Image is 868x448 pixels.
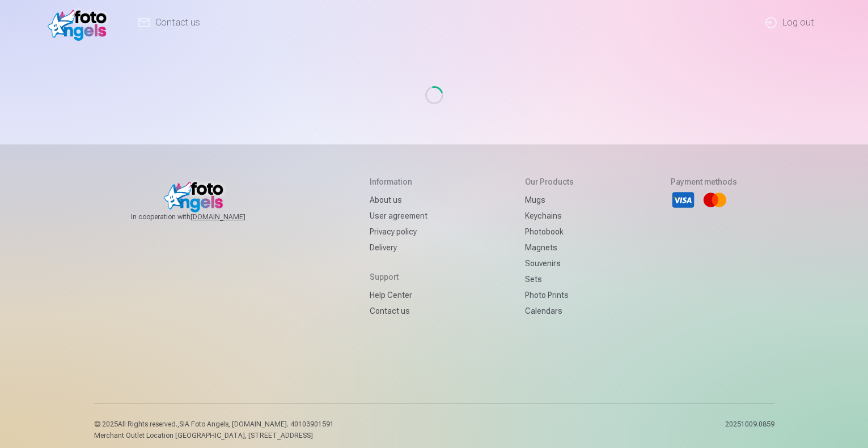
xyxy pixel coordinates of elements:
[370,208,427,224] a: User agreement
[370,287,427,303] a: Help Center
[370,271,427,283] h5: Support
[725,420,774,440] p: 20251009.0859
[525,240,574,255] a: Magnets
[370,303,427,319] a: Contact us
[525,224,574,240] a: Photobook
[370,240,427,255] a: Delivery
[702,187,727,212] li: Mastercard
[525,303,574,319] a: Calendars
[48,5,113,41] img: /fa1
[370,224,427,240] a: Privacy policy
[94,420,334,429] p: © 2025 All Rights reserved. ,
[525,176,574,187] h5: Our products
[671,187,696,212] li: Visa
[671,176,737,187] h5: Payment methods
[525,208,574,224] a: Keychains
[525,192,574,208] a: Mugs
[370,192,427,208] a: About us
[190,212,273,221] a: [DOMAIN_NAME]
[525,271,574,287] a: Sets
[179,420,334,428] span: SIA Foto Angels, [DOMAIN_NAME]. 40103901591
[131,212,273,221] span: In cooperation with
[525,255,574,271] a: Souvenirs
[370,176,427,187] h5: Information
[525,287,574,303] a: Photo prints
[94,431,334,440] p: Merchant Outlet Location [GEOGRAPHIC_DATA], [STREET_ADDRESS]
